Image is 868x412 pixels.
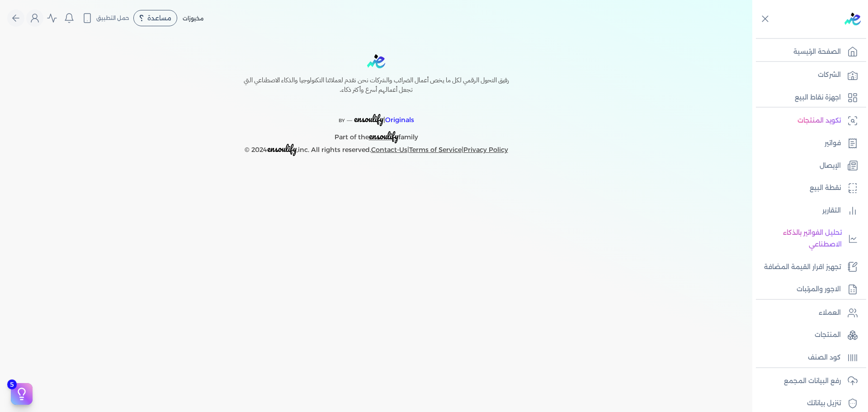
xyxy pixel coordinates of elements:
[133,10,177,26] div: مساعدة
[820,160,841,172] p: الإيصال
[224,143,528,156] p: © 2024 ,inc. All rights reserved. | |
[752,326,863,345] a: المنتجات
[757,227,842,250] p: تحليل الفواتير بالذكاء الاصطناعي
[795,92,841,104] p: اجهزة نقاط البيع
[224,102,528,127] p: |
[224,76,528,95] h6: رفيق التحول الرقمي لكل ما يخص أعمال الضرائب والشركات نحن نقدم لعملائنا التكنولوجيا والذكاء الاصطن...
[752,66,863,85] a: الشركات
[784,375,841,387] p: رفع البيانات المجمع
[752,88,863,107] a: اجهزة نقاط البيع
[818,69,841,81] p: الشركات
[825,137,841,149] p: فواتير
[267,142,297,156] span: ensoulify
[369,133,398,141] a: ensoulify
[463,146,508,154] a: Privacy Policy
[752,372,863,391] a: رفع البيانات المجمع
[96,14,129,22] span: حمل التطبيق
[752,201,863,220] a: التقارير
[844,13,861,25] img: logo
[224,127,528,143] p: Part of the family
[793,46,841,58] p: الصفحة الرئيسية
[815,329,841,341] p: المنتجات
[752,43,863,62] a: الصفحة الرئيسية
[764,261,841,273] p: تجهيز اقرار القيمة المضافة
[367,54,385,68] img: logo
[752,280,863,299] a: الاجور والمرتبات
[752,303,863,322] a: العملاء
[752,348,863,367] a: كود الصنف
[752,179,863,198] a: نقطة البيع
[347,115,352,121] sup: __
[80,10,132,26] button: حمل التطبيق
[752,134,863,153] a: فواتير
[7,379,17,389] span: 5
[819,307,841,319] p: العملاء
[752,258,863,277] a: تجهيز اقرار القيمة المضافة
[797,115,841,127] p: تكويد المنتجات
[810,182,841,194] p: نقطة البيع
[369,129,398,143] span: ensoulify
[409,146,462,154] a: Terms of Service
[339,118,345,123] span: BY
[808,352,841,364] p: كود الصنف
[752,223,863,254] a: تحليل الفواتير بالذكاء الاصطناعي
[11,383,33,405] button: 5
[822,205,841,217] p: التقارير
[752,156,863,175] a: الإيصال
[385,116,414,124] span: Originals
[807,398,841,409] p: تنزيل بياناتك
[752,111,863,130] a: تكويد المنتجات
[147,15,171,21] span: مساعدة
[797,284,841,295] p: الاجور والمرتبات
[371,146,407,154] a: Contact-Us
[183,15,203,22] span: مخبوزات
[354,112,383,126] span: ensoulify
